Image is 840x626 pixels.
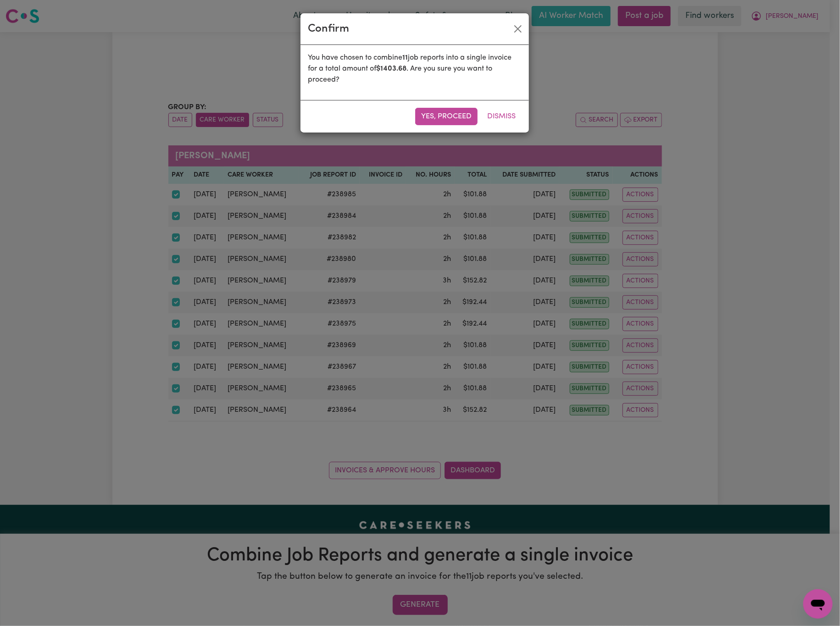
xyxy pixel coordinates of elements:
[481,108,522,125] button: Dismiss
[402,54,408,61] b: 11
[511,22,525,36] button: Close
[803,589,833,619] iframe: Button to launch messaging window
[308,54,512,83] span: You have chosen to combine job reports into a single invoice for a total amount of . Are you sure...
[376,65,406,72] b: $ 1403.68
[308,21,349,37] div: Confirm
[415,108,478,125] button: Yes, proceed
